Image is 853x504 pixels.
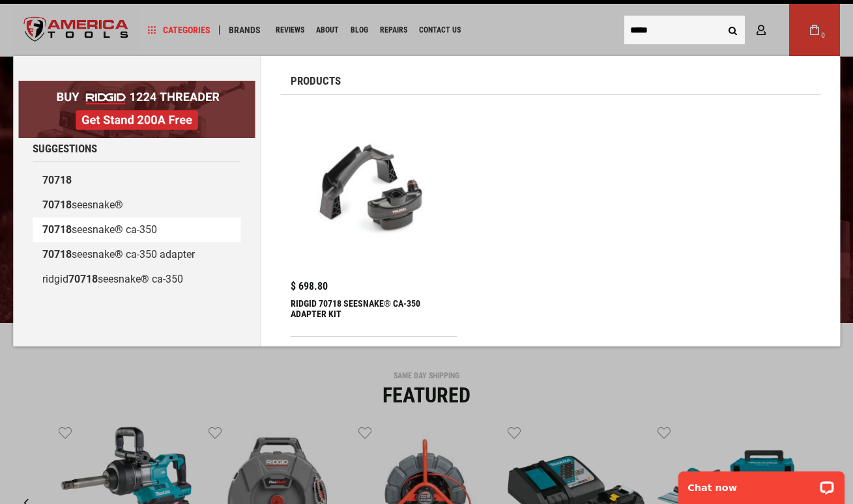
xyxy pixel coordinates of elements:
a: 70718seesnake® [33,193,241,217]
a: BOGO: Buy RIDGID® 1224 Threader, Get Stand 200A Free! [18,81,255,91]
span: Brands [229,25,261,35]
b: 70718 [42,223,72,236]
a: 70718seesnake® ca-350 adapter [33,242,241,267]
a: 70718 [33,168,241,193]
img: RIDGID 70718 SEESNAKE® CA-350 ADAPTER KIT [297,111,451,265]
a: Categories [142,21,216,39]
b: 70718 [42,199,72,211]
span: $ 698.80 [291,281,328,292]
a: 70718seesnake® ca-350 [33,217,241,242]
div: RIDGID 70718 SEESNAKE® CA-350 ADAPTER KIT [291,298,457,329]
a: ridgid70718seesnake® ca-350 [33,267,241,292]
a: RIDGID 70718 SEESNAKE® CA-350 ADAPTER KIT $ 698.80 RIDGID 70718 SEESNAKE® CA-350 ADAPTER KIT [291,105,457,336]
span: Suggestions [33,143,97,154]
span: Products [291,76,341,87]
span: Categories [148,25,210,35]
iframe: LiveChat chat widget [670,463,853,504]
b: 70718 [42,248,72,260]
a: Brands [223,21,267,39]
b: 70718 [42,174,72,186]
img: BOGO: Buy RIDGID® 1224 Threader, Get Stand 200A Free! [18,81,255,138]
b: 70718 [68,273,98,285]
button: Search [720,18,745,42]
